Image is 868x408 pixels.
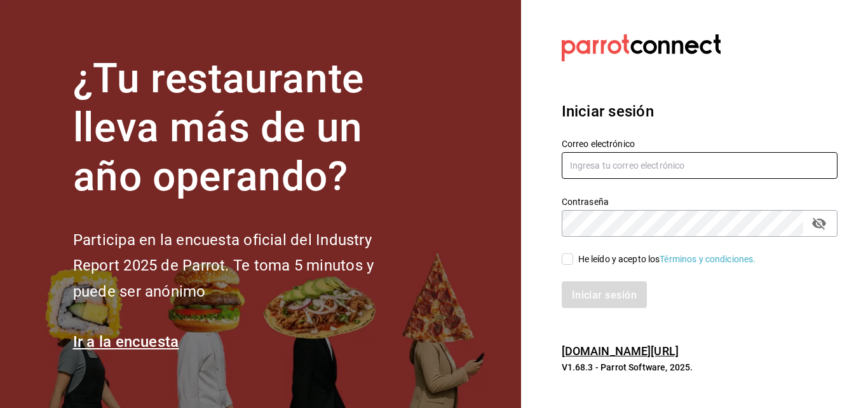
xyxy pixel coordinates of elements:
font: Correo electrónico [562,139,635,149]
font: Participa en la encuesta oficial del Industry Report 2025 de Parrot. Te toma 5 minutos y puede se... [73,231,374,301]
button: campo de contraseña [808,213,830,234]
input: Ingresa tu correo electrónico [562,152,837,179]
a: [DOMAIN_NAME][URL] [562,344,679,358]
font: Iniciar sesión [562,102,654,120]
font: Contraseña [562,197,609,207]
font: V1.68.3 - Parrot Software, 2025. [562,362,693,372]
a: Ir a la encuesta [73,333,179,351]
font: He leído y acepto los [578,254,660,264]
font: ¿Tu restaurante lleva más de un año operando? [73,55,364,200]
a: Términos y condiciones. [660,254,756,264]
